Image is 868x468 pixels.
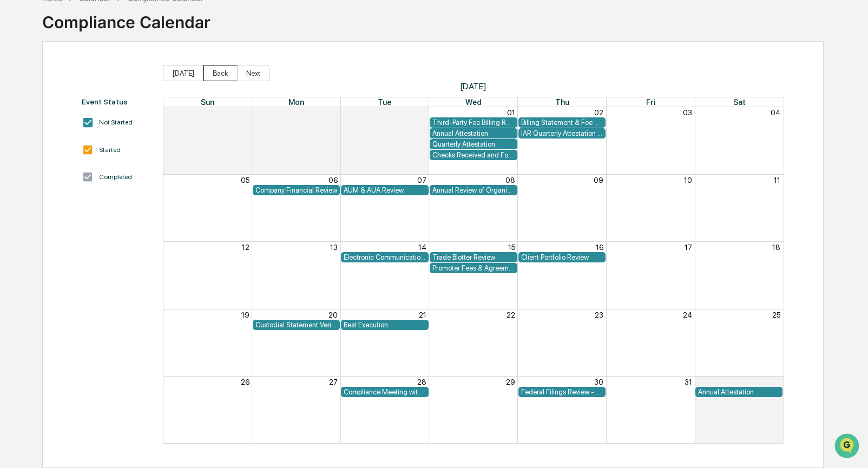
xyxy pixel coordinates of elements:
div: 🖐️ [11,137,19,146]
div: Compliance Calendar [42,4,211,32]
button: 04 [771,108,780,117]
span: Thu [555,97,569,107]
p: How can we help? [11,23,197,40]
iframe: Open customer support [833,432,863,462]
div: Event Status [82,97,152,106]
button: 30 [594,378,603,386]
span: [DATE] [163,81,784,91]
button: 29 [506,378,515,386]
button: 25 [772,311,780,319]
button: 01 [507,108,515,117]
span: Fri [646,97,655,107]
button: [DATE] [163,65,203,81]
div: Start new chat [37,83,177,94]
div: Best Execution [344,321,426,329]
div: Promoter Fees & Agreement Review [432,264,515,272]
div: Started [99,146,121,154]
button: 28 [240,108,249,117]
button: 11 [774,176,780,184]
button: 31 [685,378,692,386]
button: 19 [241,311,249,319]
button: 16 [596,243,603,252]
div: Not Started [99,118,133,126]
span: Sat [733,97,746,107]
button: 17 [685,243,692,252]
div: IAR Quarterly Attestation Review [521,129,603,137]
button: 21 [419,311,426,319]
button: 20 [328,311,338,319]
button: 22 [507,311,515,319]
button: 29 [328,108,338,117]
a: Powered byPylon [76,183,131,192]
img: 1746055101610-c473b297-6a78-478c-a979-82029cc54cd1 [11,83,30,102]
button: 26 [241,378,249,386]
div: Completed [99,173,132,181]
button: 23 [595,311,603,319]
span: Data Lookup [22,157,68,168]
div: Trade Blotter Review [432,253,515,261]
div: Annual Attestation [432,129,515,137]
button: 12 [242,243,249,252]
button: 06 [328,176,338,184]
button: Start new chat [184,86,197,99]
button: 03 [683,108,692,117]
div: Quarterly Attestation [432,140,515,148]
button: 05 [241,176,249,184]
div: Checks Received and Forwarded Log [432,151,515,159]
button: 10 [684,176,692,184]
button: 27 [329,378,338,386]
span: Mon [288,97,304,107]
span: Pylon [108,183,131,192]
div: Custodial Statement Verification [255,321,338,329]
button: 07 [417,176,426,184]
div: We're available if you need us! [37,94,137,102]
button: 13 [330,243,338,252]
span: Attestations [89,136,134,147]
div: Client Portfolio Review [521,253,603,261]
a: 🔎Data Lookup [6,153,73,172]
button: 08 [505,176,515,184]
div: Billing Statement & Fee Calculations Report Review [521,118,603,127]
div: Third-Party Fee Billing Review [432,118,515,127]
div: Electronic Communication Review [344,253,426,261]
div: 🔎 [11,158,19,167]
button: 01 [772,378,780,386]
button: 18 [772,243,780,252]
span: Tue [378,97,391,107]
button: 15 [508,243,515,252]
span: Sun [201,97,214,107]
button: Next [237,65,269,81]
button: 24 [683,311,692,319]
div: Company Financial Review [255,186,338,194]
button: 30 [417,108,426,117]
div: Annual Review of Organizational Documents [432,186,515,194]
div: Month View [163,97,784,444]
a: 🖐️Preclearance [6,132,74,151]
button: 02 [594,108,603,117]
button: Back [203,65,238,81]
a: 🗄️Attestations [74,132,139,151]
div: Annual Attestation [698,388,780,396]
div: Compliance Meeting with Management [344,388,426,396]
div: 🗄️ [78,137,87,146]
div: AUM & AUA Review [344,186,426,194]
button: 09 [594,176,603,184]
span: Wed [465,97,482,107]
button: 28 [417,378,426,386]
button: 14 [418,243,426,252]
span: Preclearance [22,136,70,147]
div: Federal Filings Review - 13F [521,388,603,396]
